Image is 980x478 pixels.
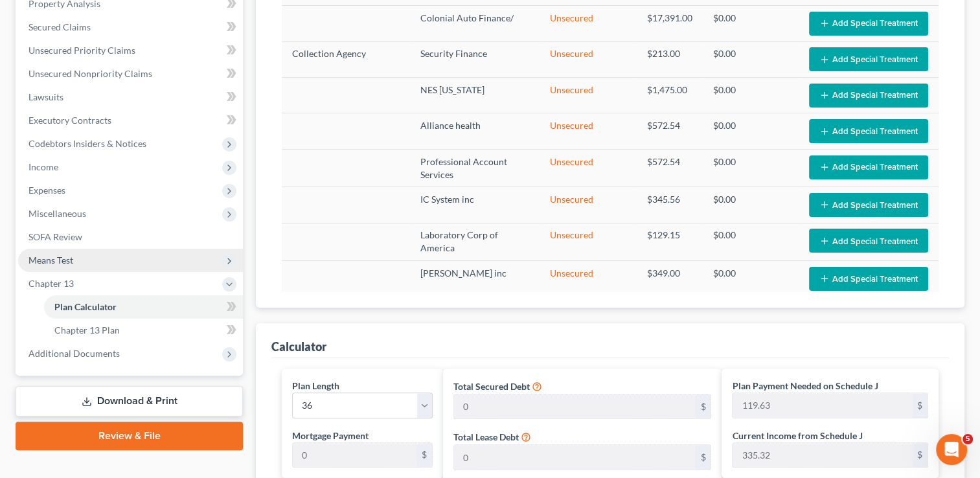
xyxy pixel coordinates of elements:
[809,193,928,217] button: Add Special Treatment
[453,380,530,393] label: Total Secured Debt
[292,379,339,393] label: Plan Length
[44,295,243,319] a: Plan Calculator
[44,319,243,342] a: Chapter 13 Plan
[410,78,540,113] td: NES [US_STATE]
[18,39,243,62] a: Unsecured Priority Claims
[28,208,86,219] span: Miscellaneous
[28,45,135,56] span: Unsecured Priority Claims
[912,393,928,418] div: $
[28,185,65,196] span: Expenses
[703,149,799,187] td: $0.00
[809,267,928,291] button: Add Special Treatment
[936,434,967,465] iframe: Intercom live chat
[809,229,928,253] button: Add Special Treatment
[282,41,410,77] td: Collection Agency
[454,394,696,419] input: 0.00
[809,155,928,179] button: Add Special Treatment
[54,324,120,336] span: Chapter 13 Plan
[703,261,799,297] td: $0.00
[809,47,928,71] button: Add Special Treatment
[54,301,117,312] span: Plan Calculator
[28,91,63,102] span: Lawsuits
[732,379,878,393] label: Plan Payment Needed on Schedule J
[540,41,637,77] td: Unsecured
[637,149,703,187] td: $572.54
[293,443,416,468] input: 0.00
[292,429,369,442] label: Mortgage Payment
[18,16,243,39] a: Secured Claims
[703,78,799,113] td: $0.00
[637,261,703,297] td: $349.00
[271,339,326,354] div: Calculator
[453,430,519,444] label: Total Lease Debt
[733,443,912,468] input: 0.00
[28,231,82,242] span: SOFA Review
[410,6,540,41] td: Colonial Auto Finance/
[16,386,243,416] a: Download & Print
[28,21,91,32] span: Secured Claims
[912,443,928,468] div: $
[637,6,703,41] td: $17,391.00
[18,85,243,109] a: Lawsuits
[28,348,120,359] span: Additional Documents
[540,78,637,113] td: Unsecured
[809,84,928,108] button: Add Special Treatment
[28,68,152,79] span: Unsecured Nonpriority Claims
[637,113,703,149] td: $572.54
[454,445,696,470] input: 0.00
[540,6,637,41] td: Unsecured
[18,225,243,249] a: SOFA Review
[637,41,703,77] td: $213.00
[703,6,799,41] td: $0.00
[410,149,540,187] td: Professional Account Services
[16,422,243,450] a: Review & File
[410,113,540,149] td: Alliance health
[540,261,637,297] td: Unsecured
[703,113,799,149] td: $0.00
[416,443,432,468] div: $
[18,109,243,132] a: Executory Contracts
[703,223,799,260] td: $0.00
[28,115,111,126] span: Executory Contracts
[695,394,711,419] div: $
[963,434,973,444] span: 5
[410,223,540,260] td: Laboratory Corp of America
[695,445,711,470] div: $
[28,255,73,266] span: Means Test
[28,161,58,172] span: Income
[703,41,799,77] td: $0.00
[637,187,703,223] td: $345.56
[540,149,637,187] td: Unsecured
[28,278,74,289] span: Chapter 13
[540,223,637,260] td: Unsecured
[18,62,243,85] a: Unsecured Nonpriority Claims
[410,187,540,223] td: IC System inc
[637,78,703,113] td: $1,475.00
[809,12,928,36] button: Add Special Treatment
[732,429,862,442] label: Current Income from Schedule J
[637,223,703,260] td: $129.15
[809,119,928,143] button: Add Special Treatment
[703,187,799,223] td: $0.00
[540,113,637,149] td: Unsecured
[410,261,540,297] td: [PERSON_NAME] inc
[28,138,146,149] span: Codebtors Insiders & Notices
[540,187,637,223] td: Unsecured
[733,393,912,418] input: 0.00
[410,41,540,77] td: Security Finance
